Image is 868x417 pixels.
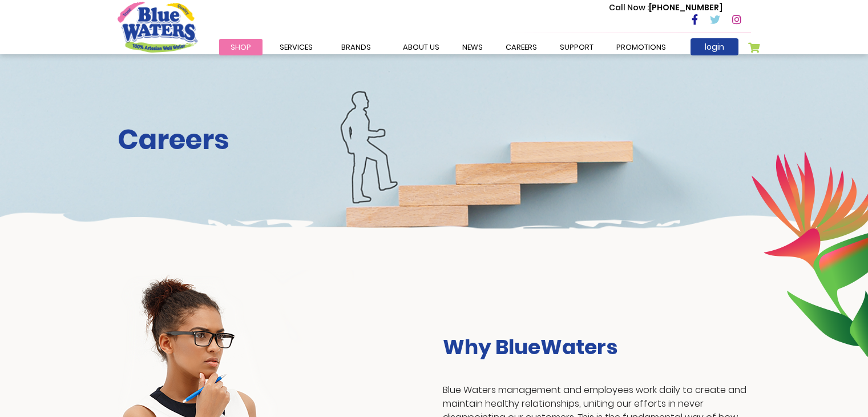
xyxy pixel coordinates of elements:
span: Shop [231,42,251,53]
h3: Why BlueWaters [443,335,751,359]
span: Services [280,42,313,53]
a: support [548,39,605,55]
a: Promotions [605,39,677,55]
span: Brands [341,42,371,53]
p: [PHONE_NUMBER] [609,2,722,14]
a: store logo [118,2,197,52]
a: login [691,38,738,55]
a: about us [391,39,451,55]
a: News [451,39,494,55]
a: careers [494,39,548,55]
span: Call Now : [609,2,649,13]
h2: Careers [118,123,751,157]
img: career-intro-leaves.png [751,150,868,357]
